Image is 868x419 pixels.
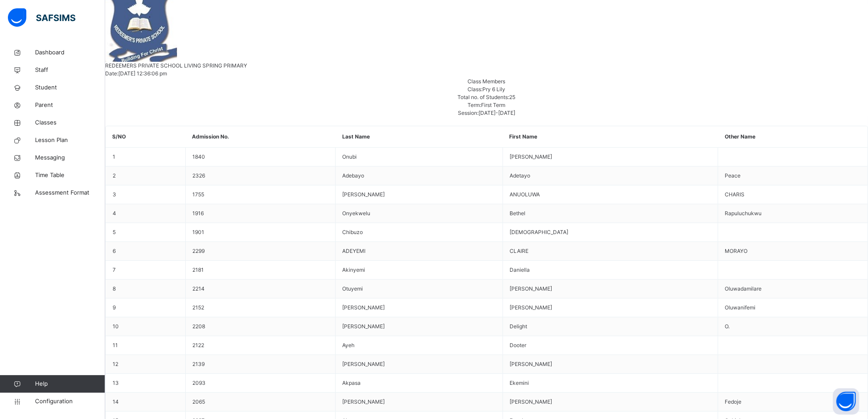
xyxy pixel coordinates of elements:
td: Peace [718,167,868,185]
td: CLAIRE [503,242,718,261]
td: 12 [106,355,186,374]
td: Akinyemi [336,261,503,280]
td: [PERSON_NAME] [503,298,718,317]
span: REDEEMERS PRIVATE SCHOOL LIVING SPRING PRIMARY [105,62,247,69]
td: 2065 [185,393,336,412]
td: Delight [503,317,718,336]
span: Class: [468,86,483,92]
td: Otuyemi [336,280,503,298]
td: 7 [106,261,186,280]
td: [PERSON_NAME] [336,298,503,317]
span: Parent [35,101,105,110]
td: [PERSON_NAME] [503,148,718,167]
td: 14 [106,393,186,412]
td: Onubi [336,148,503,167]
td: 2208 [185,317,336,336]
th: Admission No. [185,126,336,148]
span: Configuration [35,397,105,406]
td: 1 [106,148,186,167]
td: [PERSON_NAME] [503,393,718,412]
span: Messaging [35,153,105,162]
td: 13 [106,374,186,393]
span: Date: [105,70,118,77]
img: safsims [8,8,75,27]
th: First Name [503,126,718,148]
td: [PERSON_NAME] [503,355,718,374]
td: 1901 [185,223,336,242]
button: Open asap [833,388,859,415]
td: Ayeh [336,336,503,355]
td: [PERSON_NAME] [336,317,503,336]
td: Adetayo [503,167,718,185]
td: [PERSON_NAME] [336,393,503,412]
td: 10 [106,317,186,336]
span: [DATE] 12:36:06 pm [118,70,167,77]
span: Pry 6 Lily [483,86,506,92]
td: MORAYO [718,242,868,261]
span: Staff [35,66,105,75]
td: 2326 [185,167,336,185]
td: [PERSON_NAME] [336,355,503,374]
span: Time Table [35,171,105,180]
span: Dashboard [35,48,105,57]
td: [DEMOGRAPHIC_DATA] [503,223,718,242]
td: 8 [106,280,186,298]
td: 2139 [185,355,336,374]
span: Assessment Format [35,188,105,197]
span: [DATE]-[DATE] [478,110,515,116]
td: Ekemini [503,374,718,393]
th: S/NO [106,126,186,148]
td: Oluwanifemi [718,298,868,317]
span: Session: [458,110,478,116]
td: 1755 [185,185,336,204]
td: 2122 [185,336,336,355]
td: Onyekwelu [336,204,503,223]
td: 3 [106,185,186,204]
td: 1916 [185,204,336,223]
td: 6 [106,242,186,261]
td: 1840 [185,148,336,167]
td: 11 [106,336,186,355]
td: 2299 [185,242,336,261]
span: Class Members [468,78,506,85]
td: Bethel [503,204,718,223]
td: Daniella [503,261,718,280]
span: 25 [510,94,516,100]
span: First Term [482,102,506,108]
span: Classes [35,118,105,127]
td: 9 [106,298,186,317]
span: Student [35,83,105,92]
td: 5 [106,223,186,242]
span: Help [35,380,105,388]
td: ADEYEMI [336,242,503,261]
td: O. [718,317,868,336]
td: CHARIS [718,185,868,204]
span: Term: [468,102,482,108]
td: Adebayo [336,167,503,185]
td: Rapuluchukwu [718,204,868,223]
th: Last Name [336,126,503,148]
td: 2093 [185,374,336,393]
td: 2214 [185,280,336,298]
td: 2181 [185,261,336,280]
td: Dooter [503,336,718,355]
td: [PERSON_NAME] [336,185,503,204]
td: 2152 [185,298,336,317]
td: Chibuzo [336,223,503,242]
span: Lesson Plan [35,136,105,145]
td: Akpasa [336,374,503,393]
td: [PERSON_NAME] [503,280,718,298]
span: Total no. of Students: [458,94,510,100]
th: Other Name [718,126,868,148]
td: ANUOLUWA [503,185,718,204]
td: 2 [106,167,186,185]
td: 4 [106,204,186,223]
td: Oluwadamilare [718,280,868,298]
td: Fedoje [718,393,868,412]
